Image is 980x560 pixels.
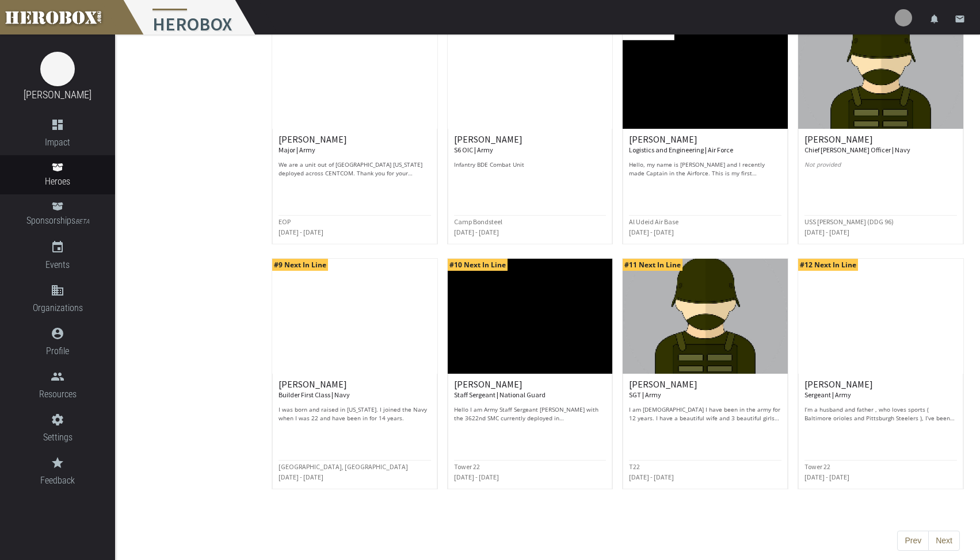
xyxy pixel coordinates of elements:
h6: [PERSON_NAME] [804,135,957,155]
small: USS [PERSON_NAME] (DDG 96) [804,217,894,226]
small: [DATE] - [DATE] [804,473,849,481]
h6: [PERSON_NAME] [454,379,607,400]
p: We are a unit out of [GEOGRAPHIC_DATA] [US_STATE] deployed across CENTCOM. Thank you for your don... [279,160,431,178]
span: #11 Next In Line [623,259,682,271]
a: #7 Next In Line [PERSON_NAME] Logistics and Engineering | Air Force Hello, my name is [PERSON_NAM... [622,13,788,244]
small: Camp Bondsteel [454,217,502,226]
small: Chief [PERSON_NAME] Officer | Navy [804,145,910,154]
small: EOP [279,217,291,226]
p: Infantry BDE Combat Unit [454,160,607,178]
h6: [PERSON_NAME] [629,379,781,400]
button: Next [928,531,960,551]
small: BETA [75,218,89,225]
span: #9 Next In Line [272,259,328,271]
a: [PERSON_NAME] [24,89,91,101]
small: T22 [629,462,640,471]
p: Hello I am Army Staff Sergeant [PERSON_NAME] with the 3622nd SMC currently deployed in [GEOGRAPHI... [454,405,607,423]
a: #10 Next In Line [PERSON_NAME] Staff Sergeant | National Guard Hello I am Army Staff Sergeant [PE... [447,258,613,489]
small: [DATE] - [DATE] [279,473,323,481]
p: Hello, my name is [PERSON_NAME] and I recently made Captain in the Airforce. This is my first dep... [629,160,781,178]
small: Major | Army [279,145,315,154]
small: Builder First Class | Navy [279,390,350,399]
small: S6 OIC | Army [454,145,493,154]
img: image [40,52,75,86]
h6: [PERSON_NAME] [454,135,607,155]
a: #9 Next In Line [PERSON_NAME] Builder First Class | Navy I was born and raised in [US_STATE]. I j... [272,258,438,489]
span: #12 Next In Line [798,259,858,271]
p: I’m a husband and father , who loves sports ( Baltimore orioles and Pittsburgh Steelers ), I’ve b... [804,405,957,423]
a: #8 Next In Line [PERSON_NAME] Chief [PERSON_NAME] Officer | Navy Not provided USS [PERSON_NAME] (... [798,13,964,244]
small: [DATE] - [DATE] [454,228,499,236]
a: #12 Next In Line [PERSON_NAME] Sergeant | Army I’m a husband and father , who loves sports ( Balt... [798,258,964,489]
small: Sergeant | Army [804,390,851,399]
small: [DATE] - [DATE] [804,228,849,236]
small: [DATE] - [DATE] [629,473,674,481]
small: Logistics and Engineering | Air Force [629,145,733,154]
p: I was born and raised in [US_STATE]. I joined the Navy when I was 22 and have been in for 14 years. [279,405,431,423]
small: [DATE] - [DATE] [629,228,674,236]
small: [DATE] - [DATE] [279,228,323,236]
small: [GEOGRAPHIC_DATA], [GEOGRAPHIC_DATA] [279,462,408,471]
p: Not provided [804,160,957,178]
h6: [PERSON_NAME] [279,379,431,400]
button: Prev [897,531,929,551]
p: I am [DEMOGRAPHIC_DATA] I have been in the army for 12 years. I have a beautiful wife and 3 beaut... [629,405,781,423]
h6: [PERSON_NAME] [804,379,957,400]
h6: [PERSON_NAME] [279,135,431,155]
small: Tower 22 [804,462,830,471]
i: notifications [929,14,940,24]
small: SGT | Army [629,390,661,399]
a: #6 Next In Line [PERSON_NAME] S6 OIC | Army Infantry BDE Combat Unit Camp Bondsteel [DATE] - [DATE] [447,13,613,244]
small: Tower 22 [454,462,480,471]
span: #10 Next In Line [448,259,508,271]
a: #5 Next In Line [PERSON_NAME] Major | Army We are a unit out of [GEOGRAPHIC_DATA] [US_STATE] depl... [272,13,438,244]
small: Staff Sergeant | National Guard [454,390,546,399]
a: #11 Next In Line [PERSON_NAME] SGT | Army I am [DEMOGRAPHIC_DATA] I have been in the army for 12 ... [622,258,788,489]
img: user-image [895,9,912,26]
small: [DATE] - [DATE] [454,473,499,481]
h6: [PERSON_NAME] [629,135,781,155]
small: Al Udeid Air Base [629,217,678,226]
i: email [955,14,965,24]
